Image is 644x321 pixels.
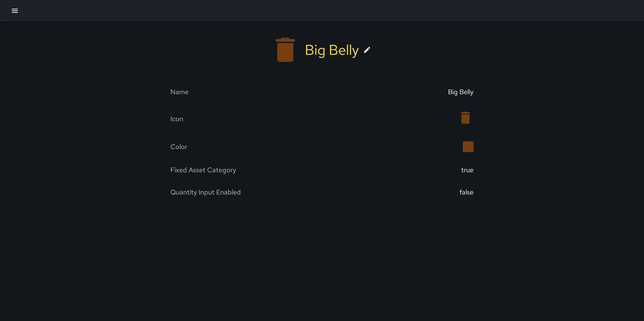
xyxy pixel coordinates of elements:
div: Icon [170,114,183,123]
div: Fixed Asset Category [170,166,236,174]
div: Name [170,87,189,96]
div: Big Belly [305,40,359,59]
div: false [459,188,474,197]
div: true [461,166,474,174]
div: Big Belly [448,87,474,96]
div: Color [170,142,187,151]
div: Quantity Input Enabled [170,188,241,197]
